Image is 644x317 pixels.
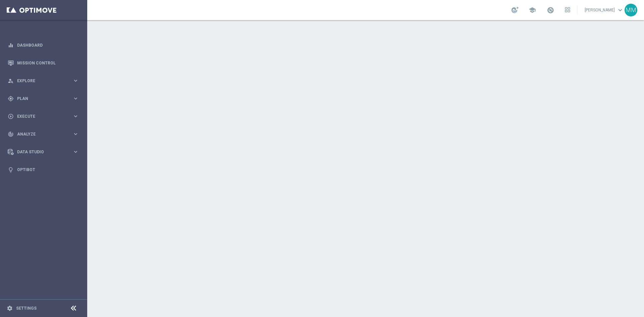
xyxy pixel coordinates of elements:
[17,150,72,154] span: Data Studio
[7,305,13,311] i: settings
[7,114,79,119] button: play_circle_outline Execute keyboard_arrow_right
[8,167,14,173] i: lightbulb
[7,78,79,84] button: person_search Explore keyboard_arrow_right
[7,43,79,48] button: equalizer Dashboard
[72,149,79,155] i: keyboard_arrow_right
[7,149,79,155] button: Data Studio keyboard_arrow_right
[584,5,625,15] a: [PERSON_NAME]keyboard_arrow_down
[17,36,79,54] a: Dashboard
[8,131,14,137] i: track_changes
[8,42,14,48] i: equalizer
[72,113,79,119] i: keyboard_arrow_right
[72,95,79,102] i: keyboard_arrow_right
[17,161,79,178] a: Optibot
[8,36,79,54] div: Dashboard
[8,54,79,72] div: Mission Control
[8,96,14,102] i: gps_fixed
[8,78,72,84] div: Explore
[16,306,37,310] a: Settings
[529,6,536,14] span: school
[17,97,72,101] span: Plan
[8,96,72,102] div: Plan
[8,131,72,137] div: Analyze
[616,6,624,14] span: keyboard_arrow_down
[7,96,79,101] button: gps_fixed Plan keyboard_arrow_right
[7,167,79,172] button: lightbulb Optibot
[625,4,637,16] div: MM
[8,149,72,155] div: Data Studio
[8,113,72,119] div: Execute
[17,54,79,72] a: Mission Control
[17,79,72,83] span: Explore
[8,161,79,178] div: Optibot
[8,78,14,84] i: person_search
[7,60,79,66] button: Mission Control
[72,131,79,137] i: keyboard_arrow_right
[8,113,14,119] i: play_circle_outline
[17,132,72,136] span: Analyze
[72,77,79,84] i: keyboard_arrow_right
[7,131,79,137] button: track_changes Analyze keyboard_arrow_right
[17,114,72,118] span: Execute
